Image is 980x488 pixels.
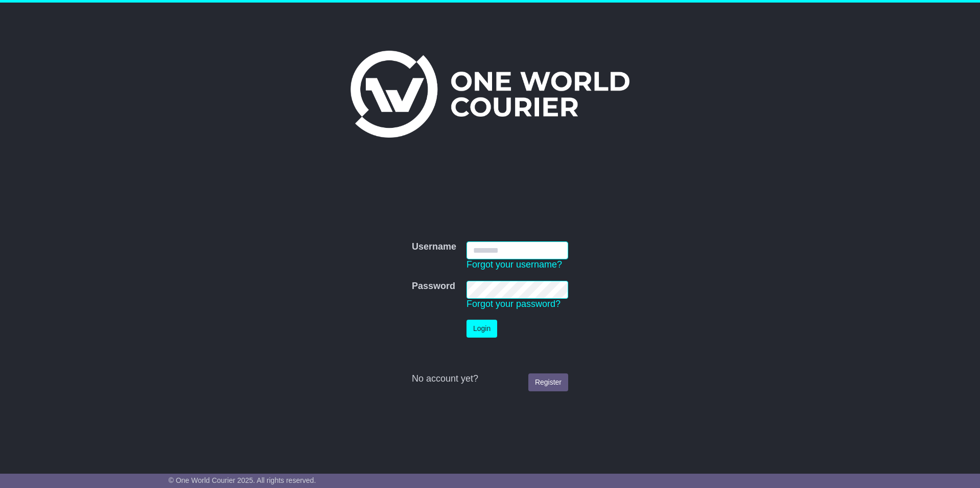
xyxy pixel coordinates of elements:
[114,60,169,67] div: Keywords by Traffic
[528,373,568,391] a: Register
[41,60,91,67] div: Domain Overview
[466,259,562,270] a: Forgot your username?
[412,241,456,253] label: Username
[169,476,316,484] span: © One World Courier 2025. All rights reserved.
[27,27,112,35] div: Domain: [DOMAIN_NAME]
[351,51,629,138] img: One World
[16,27,25,35] img: website_grey.svg
[103,59,111,68] img: tab_keywords_by_traffic_grey.svg
[412,373,568,385] div: No account yet?
[466,320,497,338] button: Login
[412,281,455,292] label: Password
[30,59,38,68] img: tab_domain_overview_orange.svg
[466,299,561,309] a: Forgot your password?
[29,16,50,25] div: v 4.0.25
[16,16,25,25] img: logo_orange.svg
